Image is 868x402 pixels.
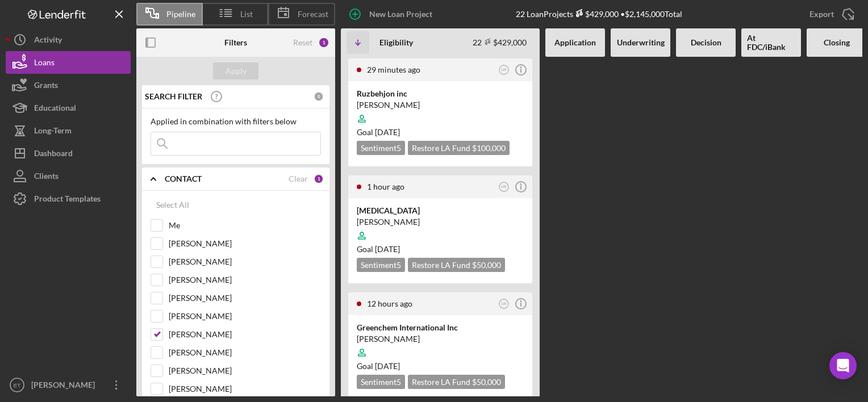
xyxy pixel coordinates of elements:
div: Product Templates [34,187,101,213]
div: Greenchem International Inc [357,322,524,333]
label: Me [169,220,321,231]
div: Clear [289,174,308,183]
time: 2025-09-16 04:04 [367,299,412,308]
text: LW [501,185,507,189]
label: [PERSON_NAME] [169,292,321,304]
button: Grants [6,74,131,97]
div: [PERSON_NAME] [357,99,524,111]
div: Sentiment 5 [357,258,405,272]
button: ET[PERSON_NAME] [6,374,131,396]
div: Export [809,3,834,26]
span: $50,000 [472,377,501,387]
button: Loans [6,51,131,74]
label: [PERSON_NAME] [169,311,321,322]
a: 1 hour agoLW[MEDICAL_DATA][PERSON_NAME]Goal [DATE]Sentiment5Restore LA Fund $50,000 [347,174,534,285]
div: Open Intercom Messenger [829,352,857,379]
div: $429,000 [573,9,619,19]
div: [PERSON_NAME] [357,333,524,345]
button: Select All [151,194,195,216]
span: Goal [357,244,400,254]
div: Restore LA Fund [408,375,505,389]
span: List [240,10,253,19]
div: [PERSON_NAME] [28,374,102,399]
label: [PERSON_NAME] [169,256,321,267]
b: CONTACT [165,174,202,183]
time: 12/19/2025 [375,361,400,371]
div: 22 Loan Projects • $2,145,000 Total [516,9,682,19]
div: Loans [34,51,55,77]
b: Decision [691,38,721,47]
b: Eligibility [379,38,413,47]
span: Goal [357,127,400,137]
div: 22 $429,000 [473,37,527,47]
b: Application [554,38,596,47]
button: Long-Term [6,119,131,142]
div: Long-Term [34,119,72,145]
text: LW [501,68,507,72]
button: Educational [6,97,131,119]
div: Clients [34,165,59,190]
time: 12/07/2025 [375,127,400,137]
div: New Loan Project [369,3,432,26]
label: [PERSON_NAME] [169,347,321,358]
label: [PERSON_NAME] [169,365,321,376]
span: $50,000 [472,260,501,270]
div: Reset [293,38,312,47]
span: Goal [357,361,400,371]
span: Forecast [298,10,328,19]
div: Sentiment 5 [357,141,405,155]
div: Dashboard [34,142,73,167]
div: Restore LA Fund [408,258,505,272]
div: Activity [34,28,62,54]
div: Sentiment 5 [357,375,405,389]
div: 0 [314,91,324,102]
b: At FDC/iBank [747,33,795,52]
b: Filters [224,38,247,47]
label: [PERSON_NAME] [169,329,321,340]
button: Clients [6,165,131,187]
div: Applied in combination with filters below [151,117,321,126]
b: Closing [824,38,850,47]
b: SEARCH FILTER [145,92,202,101]
div: [PERSON_NAME] [357,216,524,228]
div: [MEDICAL_DATA] [357,205,524,216]
b: Underwriting [617,38,665,47]
a: 29 minutes agoLWRuzbehjon inc[PERSON_NAME]Goal [DATE]Sentiment5Restore LA Fund $100,000 [347,57,534,168]
button: LW [496,179,512,195]
text: ET [14,382,20,388]
text: LW [501,301,507,305]
div: Apply [226,62,247,79]
button: Dashboard [6,142,131,165]
div: 1 [318,37,329,48]
label: [PERSON_NAME] [169,274,321,286]
time: 2025-09-16 16:03 [367,65,420,74]
span: $100,000 [472,143,506,153]
div: Select All [156,194,189,216]
button: Export [798,3,862,26]
div: Grants [34,74,58,99]
div: Ruzbehjon inc [357,88,524,99]
time: 2025-09-16 15:21 [367,182,404,191]
button: LW [496,296,512,312]
div: 1 [314,174,324,184]
button: Activity [6,28,131,51]
label: [PERSON_NAME] [169,383,321,395]
button: Product Templates [6,187,131,210]
div: Restore LA Fund [408,141,510,155]
button: Apply [213,62,258,79]
time: 12/22/2025 [375,244,400,254]
a: 12 hours agoLWGreenchem International Inc[PERSON_NAME]Goal [DATE]Sentiment5Restore LA Fund $50,000 [347,291,534,402]
button: LW [496,62,512,78]
div: Educational [34,97,76,122]
label: [PERSON_NAME] [169,238,321,249]
button: New Loan Project [341,3,444,26]
span: Pipeline [166,10,195,19]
